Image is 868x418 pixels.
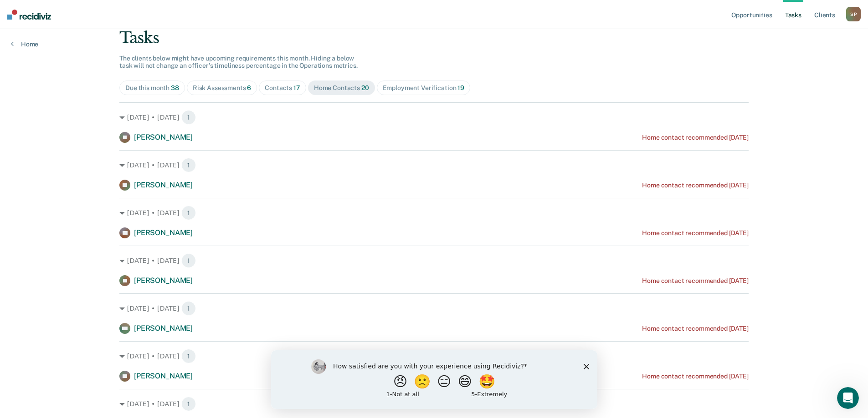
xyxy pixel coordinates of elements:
div: [DATE] • [DATE] 1 [119,158,749,172]
span: [PERSON_NAME] [134,324,193,332]
div: Risk Assessments [193,84,252,92]
span: The clients below might have upcoming requirements this month. Hiding a below task will not chang... [119,55,358,70]
div: [DATE] • [DATE] 1 [119,253,749,268]
span: 1 [181,349,196,363]
div: S P [846,7,861,21]
div: Employment Verification [383,84,464,92]
div: Home Contacts [314,84,369,92]
div: Contacts [265,84,300,92]
div: [DATE] • [DATE] 1 [119,206,749,220]
div: [DATE] • [DATE] 1 [119,301,749,316]
iframe: Intercom live chat [837,387,859,409]
span: 20 [361,84,369,91]
span: 38 [171,84,179,91]
span: 1 [181,158,196,172]
div: Home contact recommended [DATE] [642,181,749,189]
span: [PERSON_NAME] [134,181,193,189]
span: 1 [181,206,196,220]
a: Home [11,40,38,48]
span: 1 [181,301,196,316]
span: 6 [247,84,251,91]
span: [PERSON_NAME] [134,372,193,380]
div: Home contact recommended [DATE] [642,373,749,380]
span: 1 [181,110,196,125]
span: 1 [181,253,196,268]
div: [DATE] • [DATE] 1 [119,110,749,125]
span: 17 [293,84,300,91]
button: SP [846,7,861,21]
span: [PERSON_NAME] [134,228,193,237]
iframe: Survey by Kim from Recidiviz [271,350,597,409]
span: [PERSON_NAME] [134,276,193,285]
span: 19 [457,84,464,91]
div: [DATE] • [DATE] 1 [119,349,749,363]
div: Home contact recommended [DATE] [642,229,749,237]
div: Home contact recommended [DATE] [642,325,749,332]
span: 1 [181,397,196,411]
div: Home contact recommended [DATE] [642,277,749,285]
div: [DATE] • [DATE] 1 [119,397,749,411]
div: Due this month [125,84,179,92]
span: [PERSON_NAME] [134,133,193,141]
div: Home contact recommended [DATE] [642,134,749,141]
div: Tasks [119,29,749,47]
img: Recidiviz [7,10,51,20]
